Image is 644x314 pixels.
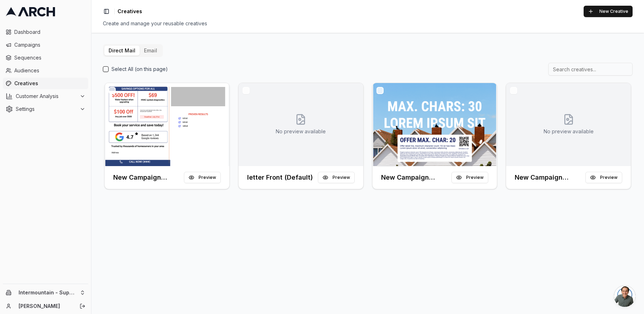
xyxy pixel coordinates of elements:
span: Customer Analysis [16,93,77,100]
a: Creatives [3,78,88,89]
p: No preview available [276,128,326,135]
nav: breadcrumb [118,8,142,15]
button: Intermountain - Superior Water & Air [3,287,88,298]
span: Creatives [118,8,142,15]
p: No preview available [544,128,594,135]
h3: New Campaign (Front) [113,173,184,182]
a: Sequences [3,52,88,63]
button: Preview [184,172,221,183]
button: Preview [451,172,488,183]
h3: letter Front (Default) [247,173,313,182]
button: Customer Analysis [3,91,88,102]
img: Front creative for New Campaign (Front) [105,83,229,166]
img: Front creative for New Campaign (Front) [373,83,497,166]
button: Log out [78,301,88,311]
button: Settings [3,103,88,115]
a: Audiences [3,65,88,76]
a: [PERSON_NAME] [19,303,72,310]
h3: New Campaign (Front) [515,173,585,182]
span: Sequences [14,54,85,61]
span: Intermountain - Superior Water & Air [19,289,77,296]
svg: No creative preview [295,114,306,125]
button: Preview [585,172,622,183]
span: Campaigns [14,41,85,48]
a: Campaigns [3,39,88,51]
span: Settings [16,105,77,113]
button: Email [140,46,161,56]
a: Dashboard [3,26,88,38]
div: Open chat [614,285,635,307]
span: Creatives [14,80,85,87]
span: Audiences [14,67,85,74]
span: Dashboard [14,29,85,36]
svg: No creative preview [563,114,574,125]
div: Create and manage your reusable creatives [103,20,633,27]
button: New Creative [584,6,633,17]
h3: New Campaign (Front) [381,173,452,182]
button: Direct Mail [104,46,140,56]
label: Select All (on this page) [111,66,168,73]
button: Preview [318,172,355,183]
input: Search creatives... [548,63,633,76]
